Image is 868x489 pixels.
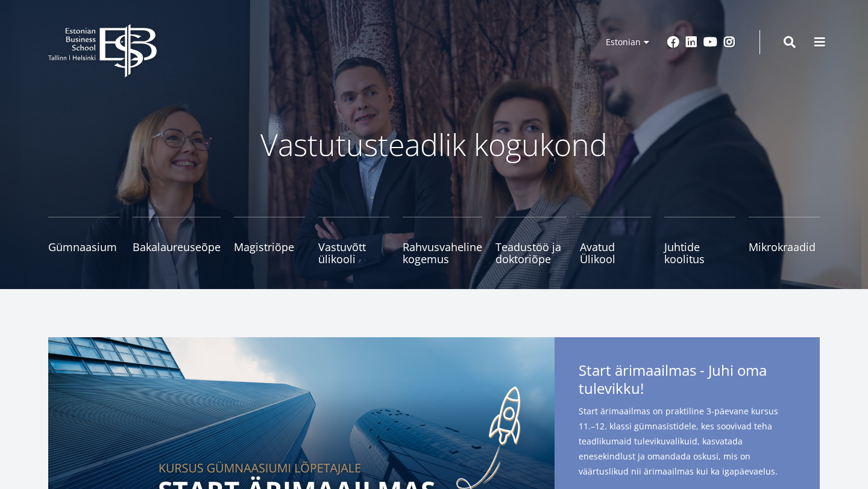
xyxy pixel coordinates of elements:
span: Start ärimaailmas on praktiline 3-päevane kursus 11.–12. klassi gümnasistidele, kes soovivad teha... [579,403,796,479]
a: Vastuvõtt ülikooli [318,217,389,265]
a: Linkedin [685,36,697,48]
a: Rahvusvaheline kogemus [403,217,482,265]
a: Magistriõpe [234,217,305,265]
span: Gümnaasium [48,241,119,253]
span: Avatud Ülikool [580,241,651,265]
span: Magistriõpe [234,241,305,253]
span: Mikrokraadid [749,241,820,253]
a: Instagram [723,36,735,48]
p: Vastutusteadlik kogukond [115,126,753,163]
a: Bakalaureuseõpe [133,217,221,265]
a: Juhtide koolitus [664,217,735,265]
a: Gümnaasium [48,217,119,265]
a: Facebook [667,36,679,48]
a: Teadustöö ja doktoriõpe [495,217,567,265]
span: Teadustöö ja doktoriõpe [495,241,567,265]
span: Juhtide koolitus [664,241,735,265]
a: Youtube [703,36,717,48]
a: Avatud Ülikool [580,217,651,265]
span: Rahvusvaheline kogemus [403,241,482,265]
a: Mikrokraadid [749,217,820,265]
span: tulevikku! [579,379,644,397]
span: Start ärimaailmas - Juhi oma [579,361,796,401]
span: Bakalaureuseõpe [133,241,221,253]
span: Vastuvõtt ülikooli [318,241,389,265]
